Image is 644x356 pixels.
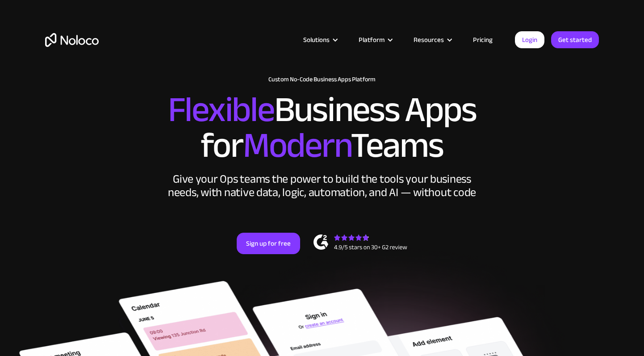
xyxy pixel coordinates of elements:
[402,34,462,46] div: Resources
[551,31,599,48] a: Get started
[515,31,544,48] a: Login
[292,34,347,46] div: Solutions
[359,34,385,46] div: Platform
[237,233,300,254] a: Sign up for free
[45,92,599,163] h2: Business Apps for Teams
[414,34,444,46] div: Resources
[303,34,330,46] div: Solutions
[462,34,504,46] a: Pricing
[166,172,478,199] div: Give your Ops teams the power to build the tools your business needs, with native data, logic, au...
[168,76,274,143] span: Flexible
[243,112,351,179] span: Modern
[347,34,402,46] div: Platform
[45,33,99,47] a: home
